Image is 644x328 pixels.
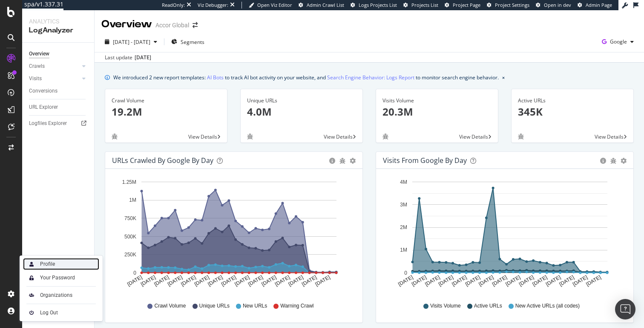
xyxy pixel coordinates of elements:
img: tUVSALn78D46LlpAY8klYZqgKwTuBm2K29c6p1XQNDCsM0DgKSSoAXXevcAwljcHBINEg0LrUEktgcYYD5sVUphq1JigPmkfB... [26,273,37,283]
div: Crawl Volume [112,97,221,104]
span: Visits Volume [430,302,461,310]
span: Admin Page [586,2,612,8]
a: Overview [29,49,88,58]
a: Organizations [23,289,99,301]
a: Conversions [29,87,88,96]
div: LogAnalyzer [29,26,87,35]
button: [DATE] - [DATE] [101,35,161,49]
a: Project Settings [487,2,529,9]
text: [DATE] [234,274,251,287]
text: [DATE] [464,274,481,287]
text: [DATE] [518,274,535,287]
a: Project Page [445,2,480,9]
a: AI Bots [207,73,224,82]
text: [DATE] [180,274,197,287]
div: Open Intercom Messenger [615,299,635,319]
text: [DATE] [572,274,589,287]
span: Logs Projects List [359,2,397,8]
p: 4.0M [247,104,356,119]
text: 1M [129,197,136,203]
text: 4M [400,179,407,185]
text: [DATE] [585,274,602,287]
text: [DATE] [491,274,508,287]
div: Accor Global [155,21,189,29]
div: URL Explorer [29,103,58,112]
text: 750K [124,215,136,221]
div: Overview [101,17,152,32]
div: Analytics [29,17,87,26]
div: bug [382,134,388,139]
text: [DATE] [477,274,494,287]
a: Projects List [403,2,438,9]
div: A chart. [383,176,627,294]
text: [DATE] [505,274,522,287]
svg: A chart. [112,176,356,294]
a: URL Explorer [29,103,88,112]
div: bug [112,134,118,139]
div: circle-info [329,158,335,164]
text: [DATE] [247,274,264,287]
text: [DATE] [314,274,331,287]
a: Search Engine Behavior: Logs Report [327,73,414,82]
text: [DATE] [451,274,468,287]
div: gear [621,158,627,164]
a: Logfiles Explorer [29,119,88,128]
a: Log Out [23,307,99,319]
text: 2M [400,224,407,230]
span: View Details [324,133,353,140]
div: We introduced 2 new report templates: to track AI bot activity on your website, and to monitor se... [113,73,499,82]
div: Viz Debugger: [198,2,228,9]
text: [DATE] [193,274,210,287]
span: Open in dev [544,2,571,8]
div: Profile [40,261,55,267]
text: [DATE] [397,274,414,287]
text: [DATE] [140,274,157,287]
div: bug [610,158,616,164]
div: arrow-right-arrow-left [193,22,198,28]
text: [DATE] [545,274,562,287]
a: Visits [29,74,80,83]
button: Google [598,35,637,49]
a: Open Viz Editor [249,2,292,9]
span: New Active URLs (all codes) [515,302,580,310]
div: bug [339,158,345,164]
div: URLs Crawled by Google by day [112,156,213,165]
p: 345K [518,104,627,119]
span: Segments [181,38,204,46]
span: Warning Crawl [280,302,313,310]
button: close banner [500,71,507,84]
text: [DATE] [126,274,143,287]
text: [DATE] [167,274,184,287]
text: [DATE] [207,274,224,287]
span: Projects List [411,2,438,8]
a: Crawls [29,62,80,71]
img: prfnF3csMXgAAAABJRU5ErkJggg== [26,308,37,318]
span: View Details [188,133,217,140]
div: Visits [29,74,42,83]
text: [DATE] [411,274,428,287]
img: AtrBVVRoAgWaAAAAAElFTkSuQmCC [26,290,37,300]
text: 3M [400,202,407,208]
img: Xx2yTbCeVcdxHMdxHOc+8gctb42vCocUYgAAAABJRU5ErkJggg== [26,259,37,269]
div: bug [518,134,524,139]
span: [DATE] - [DATE] [113,38,150,46]
span: Open Viz Editor [257,2,292,8]
text: [DATE] [153,274,170,287]
p: 20.3M [382,104,492,119]
text: [DATE] [261,274,278,287]
div: Active URLs [518,97,627,104]
div: Visits Volume [382,97,492,104]
text: 250K [124,252,136,258]
text: 500K [124,234,136,240]
div: Unique URLs [247,97,356,104]
text: 0 [133,270,136,276]
text: [DATE] [424,274,441,287]
text: [DATE] [558,274,575,287]
p: 19.2M [112,104,221,119]
a: Logs Projects List [351,2,397,9]
div: Organizations [40,292,72,299]
div: gear [350,158,356,164]
div: ReadOnly: [162,2,185,9]
text: [DATE] [532,274,549,287]
span: Crawl Volume [154,302,186,310]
